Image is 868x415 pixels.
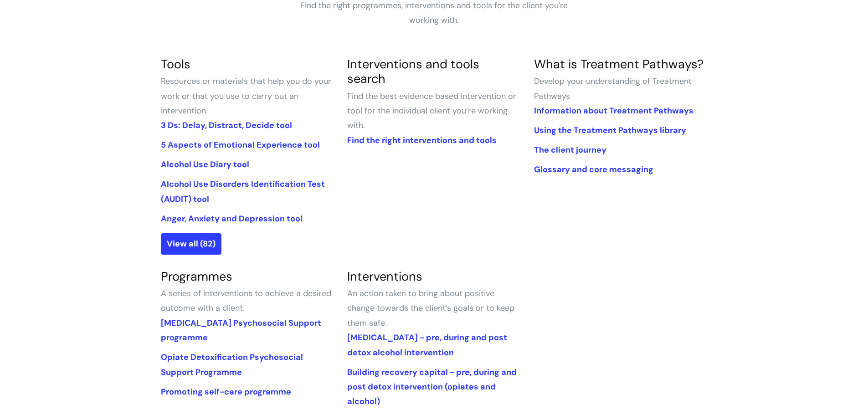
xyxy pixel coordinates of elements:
a: [MEDICAL_DATA] Psychosocial Support programme [161,318,321,343]
a: Interventions [347,268,422,284]
a: Alcohol Use Diary tool [161,159,249,170]
a: View all (82) [161,233,221,254]
a: Tools [161,56,190,72]
a: 3 Ds: Delay, Distract, Decide tool [161,120,292,131]
a: Information about Treatment Pathways [534,105,693,116]
span: Find the best evidence based intervention or tool for the individual client you’re working with. [347,91,516,131]
a: Using the Treatment Pathways library [534,125,686,136]
a: Building recovery capital - pre, during and post detox intervention (opiates and alcohol) [347,367,517,407]
a: Anger, Anxiety and Depression tool [161,213,303,224]
span: An action taken to bring about positive change towards the client’s goals or to keep them safe. [347,288,514,328]
a: Interventions and tools search [347,56,479,87]
span: Develop your understanding of Treatment Pathways [534,76,692,101]
a: Alcohol Use Disorders Identification Test (AUDIT) tool [161,179,325,204]
span: Resources or materials that help you do your work or that you use to carry out an intervention. [161,76,331,116]
a: Programmes [161,268,232,284]
a: Find the right interventions and tools [347,135,497,146]
a: Glossary and core messaging [534,164,653,175]
span: A series of interventions to achieve a desired outcome with a client. [161,288,331,313]
a: What is Treatment Pathways? [534,56,704,72]
a: [MEDICAL_DATA] - pre, during and post detox alcohol intervention [347,332,507,358]
a: Opiate Detoxification Psychosocial Support Programme [161,352,303,377]
a: Promoting self-care programme [161,386,291,397]
a: 5 Aspects of Emotional Experience tool [161,139,320,150]
a: The client journey [534,144,606,155]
